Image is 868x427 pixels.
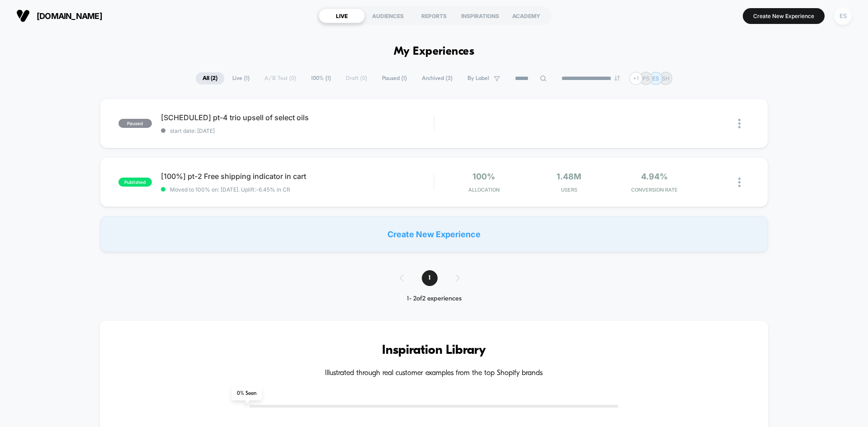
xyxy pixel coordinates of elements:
div: ES [834,7,852,25]
h3: Inspiration Library [127,343,741,358]
img: Visually logo [16,9,30,23]
button: Create New Experience [743,8,825,24]
span: All ( 2 ) [196,72,224,84]
p: SH [662,75,670,82]
span: Allocation [468,187,500,193]
span: published [118,178,152,187]
div: + 1 [629,72,642,85]
div: Create New Experience [100,216,768,252]
span: Archived ( 3 ) [415,72,459,84]
span: CONVERSION RATE [614,187,695,193]
div: 1 - 2 of 2 experiences [391,295,478,303]
span: 0 % Seen [231,387,262,400]
button: ES [831,7,854,25]
span: 4.94% [641,172,668,181]
div: INSPIRATIONS [457,9,503,23]
button: [DOMAIN_NAME] [14,9,105,23]
span: By Label [467,75,489,82]
h4: Illustrated through real customer examples from the top Shopify brands [127,369,741,378]
div: LIVE [319,9,365,23]
span: 1.48M [557,172,581,181]
span: 100% [472,172,495,181]
img: close [738,178,741,187]
img: end [614,75,620,81]
img: close [738,119,741,128]
span: [100%] pt-2 Free shipping indicator in cart [161,172,434,181]
div: REPORTS [411,9,457,23]
span: Users [529,187,610,193]
div: AUDIENCES [365,9,411,23]
h1: My Experiences [394,45,475,58]
span: 100% ( 1 ) [304,72,338,84]
p: PS [642,75,650,82]
span: [SCHEDULED] pt-4 trio upsell of select oils [161,113,434,122]
span: [DOMAIN_NAME] [37,11,102,21]
span: start date: [DATE] [161,127,434,134]
p: ES [652,75,659,82]
div: ACADEMY [503,9,549,23]
span: Moved to 100% on: [DATE] . Uplift: -6.45% in CR [170,186,290,193]
span: paused [118,119,152,128]
span: Paused ( 1 ) [375,72,414,84]
span: 1 [422,270,438,286]
span: Live ( 1 ) [226,72,256,84]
